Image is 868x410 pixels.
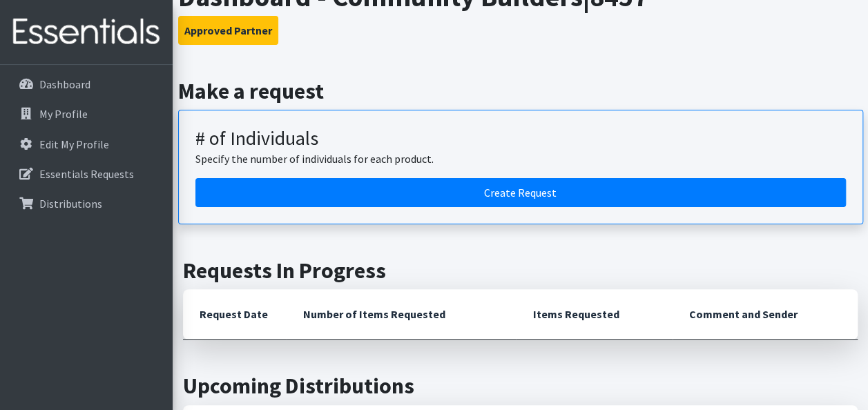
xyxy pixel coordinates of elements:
th: Comment and Sender [673,289,858,340]
th: Number of Items Requested [287,289,516,340]
a: Dashboard [6,70,167,98]
h2: Requests In Progress [183,257,858,284]
a: Essentials Requests [6,160,167,188]
button: Approved Partner [178,16,278,45]
th: Items Requested [516,289,672,340]
h2: Make a request [178,78,863,104]
a: My Profile [6,100,167,128]
p: Dashboard [39,77,90,91]
img: HumanEssentials [6,9,167,55]
a: Distributions [6,190,167,217]
p: Essentials Requests [39,167,134,181]
th: Request Date [183,289,287,340]
p: Distributions [39,197,102,211]
a: Edit My Profile [6,130,167,158]
p: Edit My Profile [39,137,109,151]
a: Create a request by number of individuals [195,178,846,207]
h2: Upcoming Distributions [183,373,858,399]
h3: # of Individuals [195,127,846,150]
p: Specify the number of individuals for each product. [195,150,846,167]
p: My Profile [39,107,88,121]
